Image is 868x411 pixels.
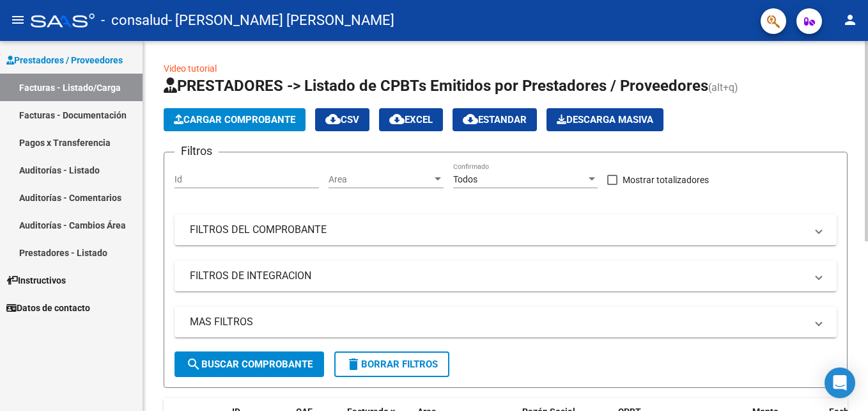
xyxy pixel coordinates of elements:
mat-expansion-panel-header: MAS FILTROS [174,307,837,337]
mat-icon: menu [10,12,26,28]
div: Open Intercom Messenger [825,367,855,398]
span: Estandar [463,114,527,125]
span: - [PERSON_NAME] [PERSON_NAME] [168,6,394,35]
button: Estandar [453,108,537,131]
span: CSV [325,114,359,125]
button: Buscar Comprobante [174,351,324,377]
mat-icon: cloud_download [325,111,341,127]
span: - consalud [101,6,168,35]
button: Borrar Filtros [334,351,449,377]
span: Descarga Masiva [557,114,653,125]
mat-icon: cloud_download [389,111,405,127]
h3: Filtros [174,142,219,160]
mat-icon: search [186,357,201,372]
span: Buscar Comprobante [186,359,313,370]
mat-expansion-panel-header: FILTROS DEL COMPROBANTE [174,214,837,245]
span: EXCEL [389,114,433,125]
span: Mostrar totalizadores [623,172,709,188]
mat-panel-title: FILTROS DEL COMPROBANTE [190,223,806,237]
mat-panel-title: FILTROS DE INTEGRACION [190,269,806,283]
span: Borrar Filtros [346,359,438,370]
mat-panel-title: MAS FILTROS [190,315,806,329]
button: EXCEL [379,108,443,131]
span: Area [329,174,432,185]
span: (alt+q) [708,81,738,93]
span: Instructivos [6,273,66,287]
span: Datos de contacto [6,301,90,315]
mat-icon: cloud_download [463,111,478,127]
mat-expansion-panel-header: FILTROS DE INTEGRACION [174,261,837,291]
span: Todos [453,174,477,184]
span: Prestadores / Proveedores [6,53,123,67]
button: Descarga Masiva [546,108,663,131]
span: Cargar Comprobante [174,114,295,125]
mat-icon: person [842,12,858,28]
mat-icon: delete [346,357,361,372]
button: Cargar Comprobante [164,108,306,131]
span: PRESTADORES -> Listado de CPBTs Emitidos por Prestadores / Proveedores [164,77,708,95]
button: CSV [315,108,369,131]
app-download-masive: Descarga masiva de comprobantes (adjuntos) [546,108,663,131]
a: Video tutorial [164,63,217,74]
